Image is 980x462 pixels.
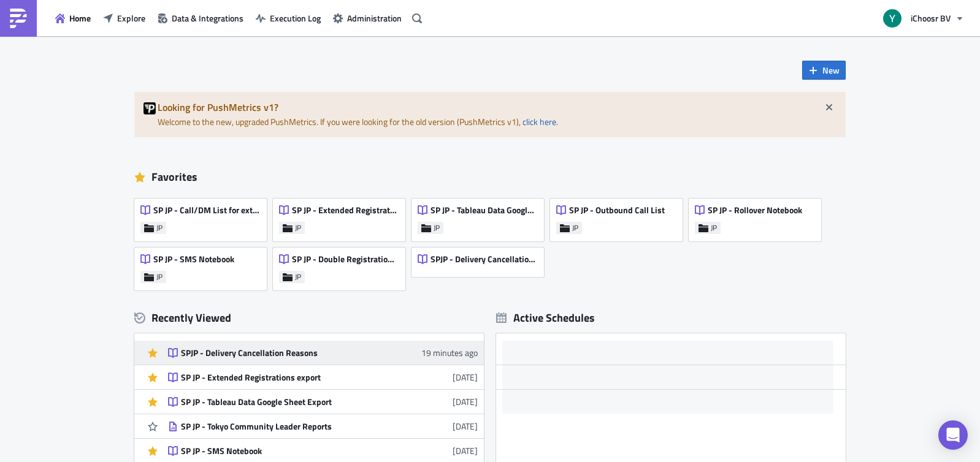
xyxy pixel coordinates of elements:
div: Favorites [134,168,846,186]
span: SP JP - Call/DM List for extra retrofit [153,205,260,216]
div: Open Intercom Messenger [938,420,968,450]
time: 2025-08-11T13:29:52Z [453,395,478,408]
span: JP [295,272,301,282]
span: JP [156,272,163,282]
span: Administration [347,12,402,25]
time: 2025-08-07T10:15:36Z [453,420,478,433]
span: SP JP - Double Registrations Notebook [292,254,399,265]
span: SP JP - SMS Notebook [153,254,234,265]
span: JP [156,223,163,233]
img: Avatar [882,8,903,29]
span: Home [69,12,91,25]
h5: Looking for PushMetrics v1? [158,102,836,112]
span: JP [572,223,578,233]
a: SP JP - Rollover NotebookJP [689,192,827,241]
span: Data & Integrations [172,12,243,25]
span: Explore [117,12,145,25]
a: SP JP - Call/DM List for extra retrofitJP [134,192,273,241]
div: SP JP - SMS Notebook [181,445,396,456]
a: click here [523,115,556,128]
span: SP JP - Tableau Data Google Sheet Export [431,205,537,216]
span: SP JP - Rollover Notebook [708,205,802,216]
button: Execution Log [250,9,327,28]
div: SP JP - Tableau Data Google Sheet Export [181,396,396,407]
time: 2025-07-15T11:00:38Z [453,444,478,457]
time: 2025-08-11T14:17:20Z [453,371,478,384]
img: PushMetrics [9,9,28,28]
span: SP JP - Extended Registrations export [292,205,399,216]
span: SP JP - Outbound Call List [569,205,665,216]
span: Execution Log [270,12,321,25]
a: SP JP - Tokyo Community Leader Reports[DATE] [168,414,478,438]
div: Welcome to the new, upgraded PushMetrics. If you were looking for the old version (PushMetrics v1... [134,92,846,137]
button: Home [49,9,97,28]
a: SP JP - Extended Registrations exportJP [273,192,412,241]
a: SP JP - Double Registrations NotebookJP [273,241,412,290]
span: SPJP - Delivery Cancellation Reasons [431,254,537,265]
a: SP JP - Tableau Data Google Sheet Export[DATE] [168,390,478,414]
button: Data & Integrations [151,9,250,28]
a: SPJP - Delivery Cancellation Reasons19 minutes ago [168,341,478,365]
div: Active Schedules [496,311,595,325]
span: JP [295,223,301,233]
a: SP JP - SMS NotebookJP [134,241,273,290]
button: iChoosr BV [876,5,971,32]
a: SPJP - Delivery Cancellation Reasons [412,241,550,290]
div: SP JP - Extended Registrations export [181,372,396,383]
a: SP JP - Tableau Data Google Sheet ExportJP [412,192,550,241]
div: Recently Viewed [134,309,484,327]
a: SP JP - Extended Registrations export[DATE] [168,365,478,389]
span: JP [711,223,717,233]
button: Explore [97,9,151,28]
div: SPJP - Delivery Cancellation Reasons [181,347,396,358]
button: Administration [327,9,408,28]
time: 2025-08-21T08:59:04Z [421,346,478,359]
span: New [822,64,840,77]
button: New [802,61,846,80]
span: iChoosr BV [911,12,951,25]
a: SP JP - Outbound Call ListJP [550,192,689,241]
div: SP JP - Tokyo Community Leader Reports [181,421,396,432]
span: JP [434,223,440,233]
